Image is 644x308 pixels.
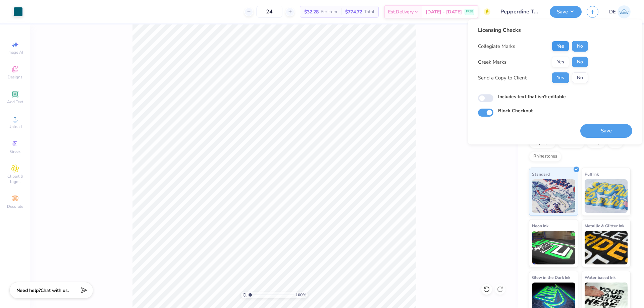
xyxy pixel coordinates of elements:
span: Standard [532,171,550,178]
span: Metallic & Glitter Ink [585,222,624,229]
div: Licensing Checks [478,26,588,34]
span: Image AI [7,50,23,55]
img: Metallic & Glitter Ink [585,231,628,264]
strong: Need help? [16,287,41,294]
div: Rhinestones [529,151,561,162]
div: Send a Copy to Client [478,74,527,82]
button: Yes [552,41,569,52]
span: Greek [10,149,20,154]
span: $32.28 [304,8,319,15]
span: Per Item [321,8,337,15]
span: Add Text [7,99,23,105]
span: Est. Delivery [388,8,414,15]
img: Neon Ink [532,231,575,264]
input: Untitled Design [495,5,545,18]
span: Upload [8,124,22,129]
button: Save [550,6,582,18]
button: No [572,41,588,52]
input: – – [256,6,282,18]
span: Decorate [7,204,23,209]
span: Total [364,8,374,15]
span: Water based Ink [585,274,615,281]
label: Block Checkout [498,107,533,114]
span: $774.72 [345,8,362,15]
span: Puff Ink [585,171,599,178]
label: Includes text that isn't editable [498,93,566,100]
span: Clipart & logos [3,174,27,184]
img: Standard [532,179,575,213]
span: Chat with us. [41,287,69,294]
span: [DATE] - [DATE] [426,8,462,15]
span: 100 % [296,292,306,298]
img: Puff Ink [585,179,628,213]
span: DE [609,8,616,16]
span: Glow in the Dark Ink [532,274,570,281]
button: Yes [552,72,569,83]
a: DE [609,5,631,18]
button: No [572,57,588,67]
button: Save [580,124,632,138]
img: Djian Evardoni [618,5,631,18]
span: FREE [466,9,473,14]
div: Greek Marks [478,58,506,66]
button: No [572,72,588,83]
div: Collegiate Marks [478,43,515,50]
span: Designs [8,74,22,80]
span: Neon Ink [532,222,548,229]
button: Yes [552,57,569,67]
